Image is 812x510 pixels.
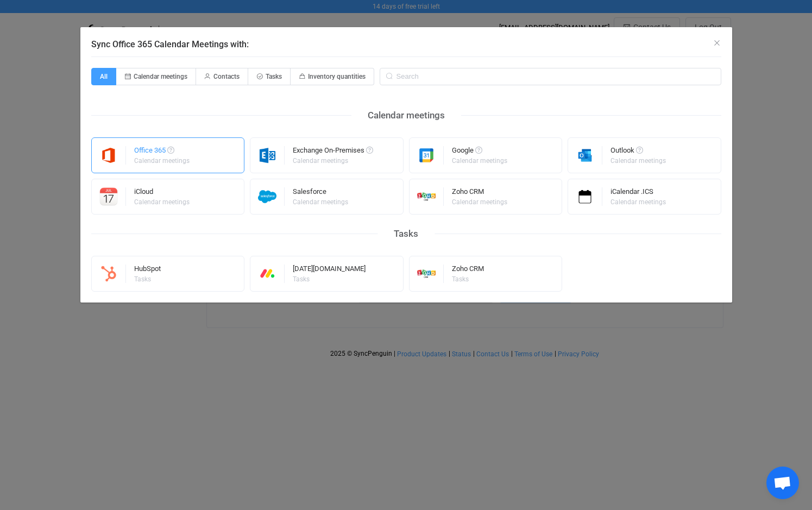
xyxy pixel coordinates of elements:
div: Google [452,147,509,158]
div: HubSpot [134,265,161,276]
div: Outlook [610,147,668,158]
div: Calendar meetings [452,158,507,164]
img: microsoft365.png [92,146,126,165]
img: hubspot.png [92,265,126,283]
img: google.png [410,146,444,165]
img: outlook.png [568,146,602,165]
img: icloud-calendar.png [92,187,126,206]
div: iCalendar .ICS [610,188,668,199]
div: Zoho CRM [452,188,509,199]
div: Tasks [452,276,482,282]
div: Calendar meetings [134,199,190,205]
div: Tasks [134,276,159,282]
img: icalendar.png [568,187,602,206]
div: Sync Office 365 Calendar Meetings with: [80,27,732,303]
img: exchange.png [250,146,285,165]
button: Close [713,38,721,48]
div: [DATE][DOMAIN_NAME] [293,265,366,276]
div: Exchange On-Premises [293,147,373,158]
div: Calendar meetings [351,107,461,124]
div: Calendar meetings [293,158,372,164]
div: Zoho CRM [452,265,484,276]
div: Calendar meetings [610,158,666,164]
div: Tasks [377,225,435,242]
img: monday.png [250,265,285,283]
div: Calendar meetings [610,199,666,205]
div: Calendar meetings [134,158,190,164]
input: Search [380,68,721,85]
div: iCloud [134,188,191,199]
img: zoho-crm.png [410,265,444,283]
div: Calendar meetings [293,199,348,205]
div: Office 365 [134,147,191,158]
a: Open chat [766,467,799,499]
div: Calendar meetings [452,199,507,205]
span: Sync Office 365 Calendar Meetings with: [91,39,249,49]
img: salesforce.png [250,187,285,206]
div: Salesforce [293,188,350,199]
div: Tasks [293,276,364,282]
img: zoho-crm.png [410,187,444,206]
